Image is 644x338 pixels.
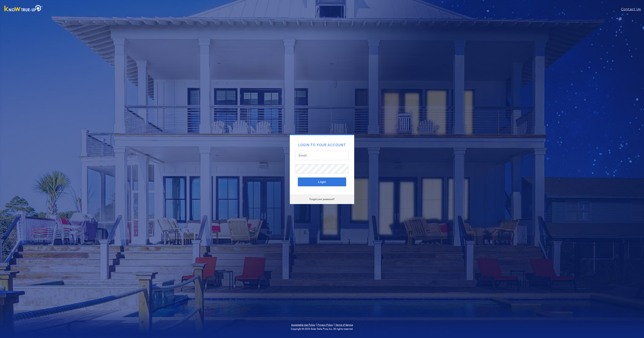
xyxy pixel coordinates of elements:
[295,151,349,160] input: Email
[318,323,333,326] a: Privacy Policy
[310,198,335,201] a: Forgot your password?
[621,7,644,12] a: Contact Us
[298,177,346,186] button: Login
[2,4,45,13] img: Know True-Up
[335,323,353,326] a: Terms of Service
[316,323,317,327] span: |
[334,323,334,327] span: |
[298,143,346,147] h2: Login to your account
[291,323,315,326] a: Acceptable Use Policy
